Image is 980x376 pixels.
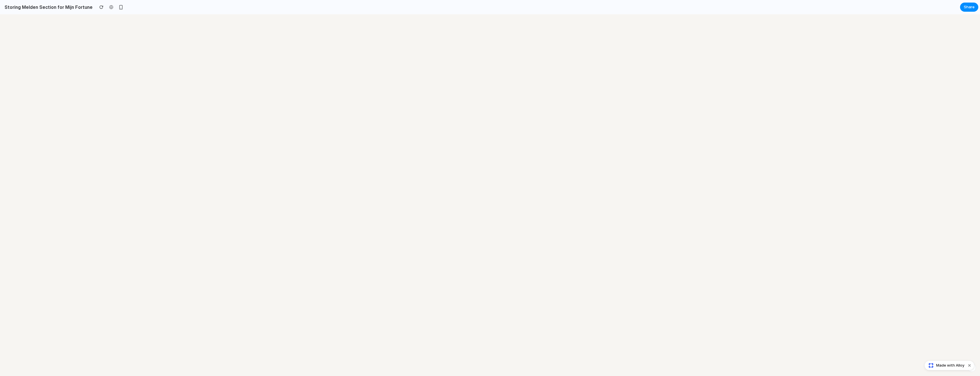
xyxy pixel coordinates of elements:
button: Share [960,3,978,12]
span: Share [964,4,975,10]
h2: Storing Melden Section for Mijn Fortune [2,4,93,11]
span: Made with Alloy [936,363,964,368]
a: Made with Alloy [925,363,965,368]
button: Dismiss watermark [966,362,973,369]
